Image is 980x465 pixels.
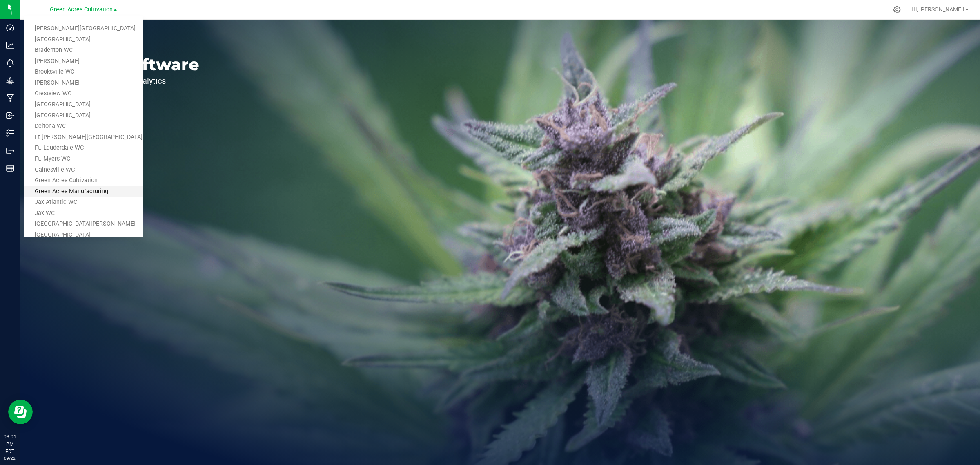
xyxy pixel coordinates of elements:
a: [GEOGRAPHIC_DATA][PERSON_NAME] [24,219,143,230]
a: Ft [PERSON_NAME][GEOGRAPHIC_DATA] [24,132,143,143]
inline-svg: Inventory [6,129,14,137]
a: [GEOGRAPHIC_DATA] [24,110,143,121]
inline-svg: Manufacturing [6,94,14,102]
p: 09/22 [4,455,16,461]
a: Brooksville WC [24,67,143,78]
a: Deltona WC [24,121,143,132]
a: [GEOGRAPHIC_DATA] [24,99,143,110]
div: Manage settings [892,6,902,13]
a: [GEOGRAPHIC_DATA] [24,230,143,241]
inline-svg: Grow [6,76,14,85]
a: Jax WC [24,208,143,219]
inline-svg: Monitoring [6,59,14,67]
a: [PERSON_NAME] [24,56,143,67]
inline-svg: Inbound [6,112,14,120]
a: Jax Atlantic WC [24,197,143,208]
a: Ft. Myers WC [24,154,143,165]
a: [PERSON_NAME][GEOGRAPHIC_DATA] [24,23,143,34]
inline-svg: Dashboard [6,24,14,32]
a: Green Acres Manufacturing [24,186,143,197]
span: Hi, [PERSON_NAME]! [911,6,964,13]
span: Green Acres Cultivation [50,6,113,13]
a: Crestview WC [24,88,143,99]
a: Green Acres Cultivation [24,175,143,186]
a: Gainesville WC [24,165,143,176]
inline-svg: Outbound [6,147,14,155]
inline-svg: Analytics [6,41,14,49]
a: Ft. Lauderdale WC [24,143,143,154]
p: 03:01 PM EDT [4,433,16,455]
inline-svg: Reports [6,164,14,172]
a: [PERSON_NAME] [24,78,143,89]
a: [GEOGRAPHIC_DATA] [24,34,143,45]
a: Bradenton WC [24,45,143,56]
iframe: Resource center [8,400,33,424]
